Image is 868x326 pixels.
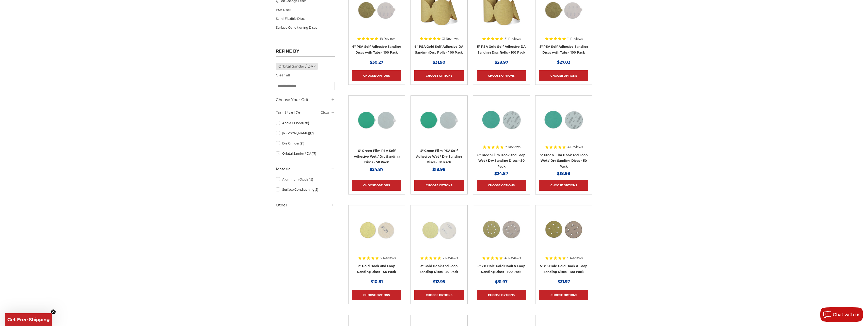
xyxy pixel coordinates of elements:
h5: Tool Used On [276,110,335,116]
span: $18.98 [557,171,570,176]
a: 6" PSA Gold Self Adhesive DA Sanding Disc Rolls - 100 Pack [415,45,463,54]
a: 5" Green Film PSA Self Adhesive Wet / Dry Sanding Discs - 50 Pack [416,149,462,164]
a: 6-inch 60-grit green film hook and loop sanding discs with fast cutting aluminum oxide for coarse... [477,99,526,149]
a: Angle Grinder [276,119,335,127]
span: Get Free Shipping [7,317,50,322]
span: (15) [308,177,313,181]
a: 2" Gold Hook and Loop Sanding Discs - 50 Pack [357,264,396,274]
a: 2 inch hook loop sanding discs gold [352,209,401,258]
a: 5 inch 8 hole gold velcro disc stack [477,209,526,258]
span: $10.81 [371,279,383,284]
span: $31.97 [495,279,508,284]
span: 31 Reviews [505,37,521,40]
h5: Other [276,202,335,208]
a: 5 inch 5 hole hook and loop sanding disc [539,209,588,258]
span: $24.87 [494,171,508,176]
span: $31.97 [558,279,570,284]
span: 11 Reviews [567,37,583,40]
span: 2 Reviews [443,257,458,260]
span: $28.97 [495,60,508,65]
a: PSA Discs [276,5,335,14]
span: 18 Reviews [380,37,396,40]
span: $31.90 [433,60,445,65]
span: 9 Reviews [567,257,583,260]
a: 5-inch 80-grit durable green film PSA disc for grinding and paint removal on coated surfaces [414,99,464,149]
a: 5" PSA Self Adhesive Sanding Discs with Tabs - 100 Pack [540,45,588,54]
img: 5 inch 5 hole hook and loop sanding disc [543,209,584,250]
img: 6-inch 60-grit green film hook and loop sanding discs with fast cutting aluminum oxide for coarse... [481,99,522,140]
span: (17) [309,131,314,135]
a: 5" x 8 Hole Gold Hook & Loop Sanding Discs - 100 Pack [478,264,525,274]
a: Choose Options [477,70,526,81]
a: Choose Options [539,70,588,81]
a: Choose Options [352,70,401,81]
a: Choose Options [414,290,464,300]
span: $24.87 [370,167,384,172]
img: 5-inch 80-grit durable green film PSA disc for grinding and paint removal on coated surfaces [419,99,459,140]
img: 6-inch 600-grit green film PSA disc with green polyester film backing for metal grinding and bare... [356,99,397,140]
h5: Choose Your Grit [276,97,335,103]
a: Semi-Flexible Discs [276,14,335,23]
a: 5" Green Film Hook and Loop Wet / Dry Sanding Discs - 50 Pack [540,153,588,168]
span: $30.27 [370,60,383,65]
a: 5" x 5 Hole Gold Hook & Loop Sanding Discs - 100 Pack [540,264,588,274]
span: 41 Reviews [504,257,521,260]
span: $12.95 [433,279,445,284]
a: Surface Conditioning [276,185,335,194]
button: Chat with us [820,307,863,322]
a: Choose Options [539,180,588,191]
a: Choose Options [352,180,401,191]
a: 6" Green Film Hook and Loop Wet / Dry Sanding Discs - 50 Pack [477,153,526,168]
img: 3 inch gold hook and loop sanding discs [419,209,459,250]
h5: Material [276,166,335,172]
span: (21) [299,141,304,145]
span: (17) [311,152,316,155]
a: Choose Options [352,290,401,300]
a: Clear all [276,73,290,77]
a: Aluminum Oxide [276,175,335,184]
a: Die Grinder [276,139,335,148]
a: Choose Options [477,290,526,300]
span: Chat with us [833,312,860,317]
img: 5 inch 8 hole gold velcro disc stack [481,209,522,250]
a: Orbital Sander / DA [276,63,318,70]
a: Choose Options [477,180,526,191]
button: Close teaser [51,309,56,314]
a: Choose Options [414,70,464,81]
span: $27.03 [557,60,570,65]
span: (2) [314,188,318,191]
div: Get Free ShippingClose teaser [5,313,52,326]
a: 3" Gold Hook and Loop Sanding Discs - 50 Pack [420,264,459,274]
a: 6-inch 600-grit green film PSA disc with green polyester film backing for metal grinding and bare... [352,99,401,149]
a: Choose Options [414,180,464,191]
span: $18.98 [432,167,446,172]
span: 31 Reviews [442,37,459,40]
a: Clear [321,110,330,115]
a: [PERSON_NAME] [276,129,335,138]
a: 6" PSA Self Adhesive Sanding Discs with Tabs - 100 Pack [352,45,401,54]
a: 3 inch gold hook and loop sanding discs [414,209,464,258]
a: Surface Conditioning Discs [276,23,335,32]
a: 5" PSA Gold Self Adhesive DA Sanding Disc Rolls - 100 Pack [477,45,526,54]
span: (38) [303,121,309,125]
img: Side-by-side 5-inch green film hook and loop sanding disc p60 grit and loop back [543,99,584,140]
a: Side-by-side 5-inch green film hook and loop sanding disc p60 grit and loop back [539,99,588,149]
a: 6" Green Film PSA Self Adhesive Wet / Dry Sanding Discs - 50 Pack [354,149,400,164]
a: Choose Options [539,290,588,300]
a: Orbital Sander / DA [276,149,335,158]
h5: Refine by [276,49,335,57]
img: 2 inch hook loop sanding discs gold [356,209,397,250]
span: 2 Reviews [381,257,396,260]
